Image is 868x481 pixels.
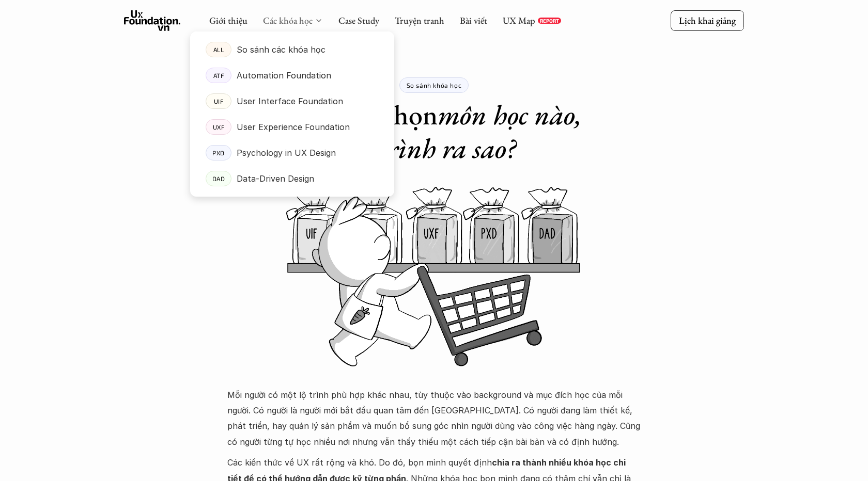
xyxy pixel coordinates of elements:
[190,166,394,191] a: DADData-Driven Design
[338,14,379,26] a: Case Study
[237,171,314,186] p: Data-Driven Design
[213,72,224,79] p: ATF
[213,123,225,131] p: UXF
[237,145,336,161] p: Psychology in UX Design
[237,93,343,109] p: User Interface Foundation
[227,387,641,450] p: Mỗi người có một lộ trình phù hợp khác nhau, tùy thuộc vào background và mục đích học của mỗi ngư...
[190,62,394,88] a: ATFAutomation Foundation
[209,14,247,26] a: Giới thiệu
[237,68,331,83] p: Automation Foundation
[214,98,224,105] p: UIF
[190,37,394,62] a: ALLSo sánh các khóa học
[395,14,444,26] a: Truyện tranh
[263,14,313,26] a: Các khóa học
[407,82,462,89] p: So sánh khóa học
[237,119,350,135] p: User Experience Foundation
[190,114,394,140] a: UXFUser Experience Foundation
[540,18,559,24] p: REPORT
[237,42,326,57] p: So sánh các khóa học
[212,149,225,156] p: PXD
[190,88,394,114] a: UIFUser Interface Foundation
[538,18,561,24] a: REPORT
[460,14,487,26] a: Bài viết
[679,14,736,26] p: Lịch khai giảng
[503,14,535,26] a: UX Map
[213,46,224,53] p: ALL
[212,175,225,182] p: DAD
[671,10,744,30] a: Lịch khai giảng
[274,98,594,165] h1: Nên lựa chọn
[190,140,394,166] a: PXDPsychology in UX Design
[352,97,588,166] em: môn học nào, lộ trình ra sao?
